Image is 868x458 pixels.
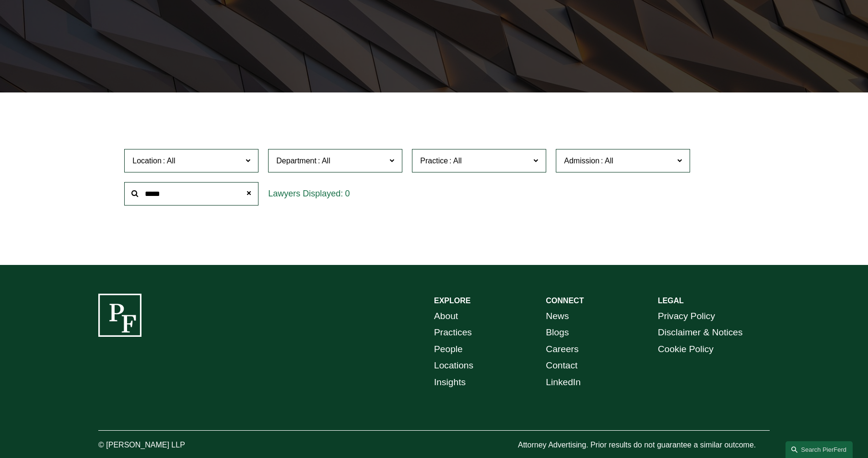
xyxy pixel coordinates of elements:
a: LinkedIn [546,374,581,391]
a: Cookie Policy [658,341,714,358]
p: © [PERSON_NAME] LLP [98,438,238,452]
a: Contact [546,357,577,374]
a: About [434,308,458,325]
a: Insights [434,374,466,391]
a: Locations [434,357,473,374]
a: Privacy Policy [658,308,715,325]
p: Attorney Advertising. Prior results do not guarantee a similar outcome. [518,438,770,452]
a: News [546,308,569,325]
span: Admission [564,157,599,165]
span: 0 [345,189,350,198]
strong: CONNECT [546,297,584,305]
a: Search this site [786,441,853,458]
strong: LEGAL [658,297,684,305]
a: Disclaimer & Notices [658,324,743,341]
a: People [434,341,463,358]
span: Department [276,157,317,165]
strong: EXPLORE [434,297,470,305]
a: Practices [434,324,472,341]
span: Practice [420,157,448,165]
a: Careers [546,341,578,358]
a: Blogs [546,324,569,341]
span: Location [132,157,162,165]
